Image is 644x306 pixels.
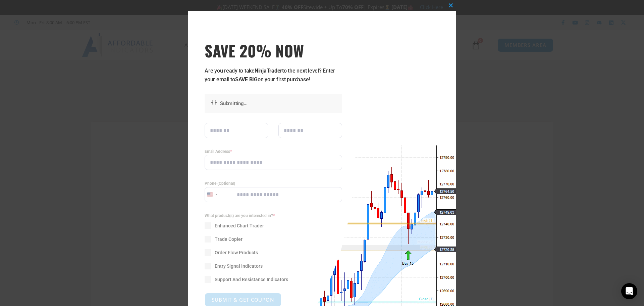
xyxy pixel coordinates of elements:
[235,76,258,83] strong: SAVE BIG
[255,68,282,74] strong: NinjaTrader
[205,67,342,84] p: Are you ready to take to the next level? Enter your email to on your first purchase!
[621,283,637,299] div: Open Intercom Messenger
[205,41,342,60] span: SAVE 20% NOW
[220,99,339,108] p: Submitting...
